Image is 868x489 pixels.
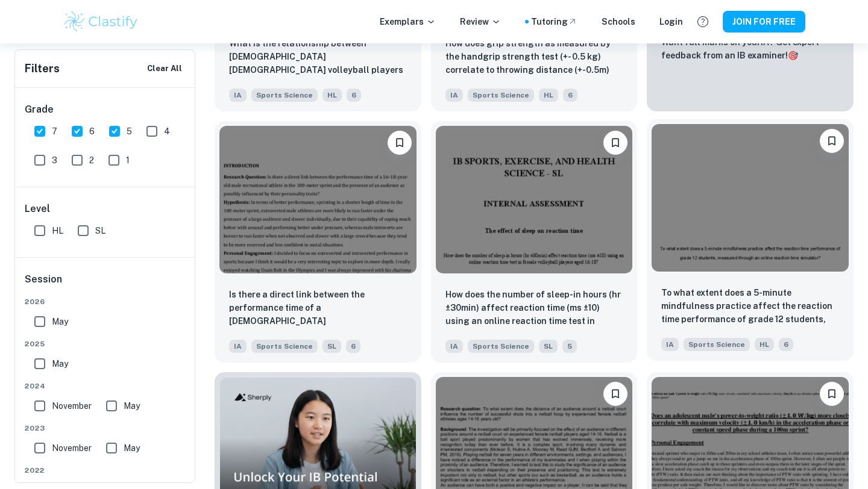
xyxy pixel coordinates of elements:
[820,382,844,406] button: Please log in to bookmark exemplars
[445,340,463,353] span: IA
[531,15,577,28] a: Tutoring
[52,125,57,138] span: 7
[380,15,436,28] p: Exemplars
[602,15,635,28] a: Schools
[347,89,361,102] span: 6
[460,15,501,28] p: Review
[723,11,805,33] button: JOIN FOR FREE
[603,131,627,155] button: Please log in to bookmark exemplars
[684,338,750,351] span: Sports Science
[346,340,360,353] span: 6
[661,338,679,351] span: IA
[251,89,318,102] span: Sports Science
[755,338,774,351] span: HL
[229,89,247,102] span: IA
[436,126,633,273] img: Sports Science IA example thumbnail: How does the number of sleep-in hours (h
[89,125,95,138] span: 6
[52,399,92,413] span: November
[445,89,463,102] span: IA
[820,129,844,153] button: Please log in to bookmark exemplars
[539,89,558,102] span: HL
[779,338,793,351] span: 6
[25,381,186,391] span: 2024
[164,125,170,138] span: 4
[322,89,342,102] span: HL
[603,382,627,406] button: Please log in to bookmark exemplars
[215,121,421,363] a: Please log in to bookmark exemplars Is there a direct link between the performance time of a 16–1...
[693,11,713,32] button: Help and Feedback
[52,154,57,167] span: 3
[539,340,558,353] span: SL
[127,125,132,138] span: 5
[25,423,186,434] span: 2023
[52,224,63,237] span: HL
[229,288,407,329] p: Is there a direct link between the performance time of a 16–18-year- old male recreational athlet...
[25,60,60,77] h6: Filters
[388,131,412,155] button: Please log in to bookmark exemplars
[647,121,854,363] a: Please log in to bookmark exemplars To what extent does a 5-minute mindfulness practice affect th...
[445,37,623,78] p: How does grip strength as measured by the handgrip strength test (+- 0.5 kg) correlate to throwin...
[431,121,638,363] a: Please log in to bookmark exemplarsHow does the number of sleep-in hours (hr ±30min) affect react...
[124,441,140,455] span: May
[562,340,577,353] span: 5
[144,60,185,78] button: Clear All
[563,89,577,102] span: 6
[322,340,341,353] span: SL
[89,154,94,167] span: 2
[25,338,186,349] span: 2025
[229,37,407,78] p: What is the relationship between 15–16-year-old male volleyball players lower-body power (legs) m...
[25,202,186,216] h6: Level
[52,357,68,370] span: May
[229,340,247,353] span: IA
[468,89,534,102] span: Sports Science
[468,340,534,353] span: Sports Science
[661,286,839,327] p: To what extent does a 5-minute mindfulness practice affect the reaction time performance of grade...
[52,441,92,455] span: November
[219,126,417,273] img: Sports Science IA example thumbnail: Is there a direct link between the perf
[25,296,186,307] span: 2026
[661,36,839,62] p: Want full marks on your IA ? Get expert feedback from an IB examiner!
[52,315,68,328] span: May
[95,224,105,237] span: SL
[25,272,186,296] h6: Session
[659,15,683,28] a: Login
[25,102,186,117] h6: Grade
[251,340,318,353] span: Sports Science
[25,465,186,476] span: 2022
[63,10,139,34] img: Clastify logo
[124,399,140,413] span: May
[788,51,798,60] span: 🎯
[445,288,623,329] p: How does the number of sleep-in hours (hr ±30min) affect reaction time (ms ±10) using an online r...
[652,124,849,272] img: Sports Science IA example thumbnail: To what extent does a 5-minute mindfuln
[126,154,130,167] span: 1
